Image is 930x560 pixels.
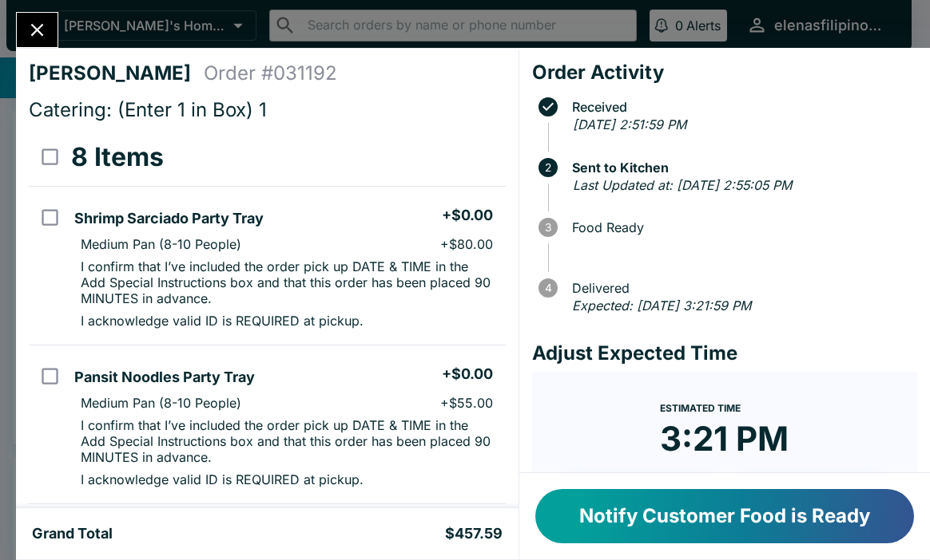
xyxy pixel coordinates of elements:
[573,116,686,132] em: [DATE] 2:51:59 PM
[442,365,493,384] h5: + $0.00
[544,282,551,294] text: 4
[81,313,364,329] p: I acknowledge valid ID is REQUIRED at pickup.
[440,236,493,252] p: + $80.00
[564,160,917,175] span: Sent to Kitchen
[71,141,164,173] h3: 8 Items
[660,418,789,459] time: 3:21 PM
[573,177,792,193] em: Last Updated at: [DATE] 2:55:05 PM
[445,524,503,543] h5: $457.59
[74,209,264,228] h5: Shrimp Sarciado Party Tray
[81,395,241,411] p: Medium Pan (8-10 People)
[29,61,204,85] h4: [PERSON_NAME]
[81,417,492,465] p: I confirm that I’ve included the order pick up DATE & TIME in the Add Special Instructions box an...
[32,524,113,543] h5: Grand Total
[442,206,493,225] h5: + $0.00
[81,471,364,487] p: I acknowledge valid ID is REQUIRED at pickup.
[572,298,751,314] em: Expected: [DATE] 3:21:59 PM
[545,161,551,174] text: 2
[564,220,917,235] span: Food Ready
[17,13,58,47] button: Close
[29,98,267,121] span: Catering: (Enter 1 in Box) 1
[81,258,492,306] p: I confirm that I’ve included the order pick up DATE & TIME in the Add Special Instructions box an...
[532,61,917,85] h4: Order Activity
[81,236,241,252] p: Medium Pan (8-10 People)
[74,368,255,387] h5: Pansit Noodles Party Tray
[440,395,493,411] p: + $55.00
[532,341,917,365] h4: Adjust Expected Time
[204,61,337,85] h4: Order # 031192
[564,100,917,114] span: Received
[660,402,741,414] span: Estimated Time
[728,472,892,512] button: + 20
[535,489,914,543] button: Notify Customer Food is Ready
[558,472,721,512] button: + 10
[564,281,917,295] span: Delivered
[545,221,551,234] text: 3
